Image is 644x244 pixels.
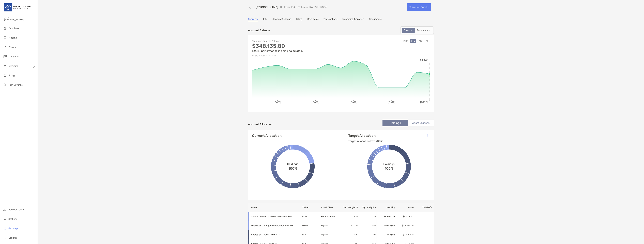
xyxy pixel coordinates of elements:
[395,203,414,212] th: Value
[420,58,428,61] tspan: $352K
[302,230,321,239] td: IVW
[342,18,364,21] a: Upcoming Transfers
[339,212,358,221] td: 12.1 %
[339,221,358,230] td: 10.41 %
[415,28,432,33] div: Performance
[272,18,291,21] a: Account Settings
[420,101,428,104] tspan: [DATE]
[321,203,339,212] th: Asset Class
[252,54,341,58] p: As of [DATE] at 9:45 AM ET
[3,26,7,30] img: dashboard icon
[385,166,393,170] span: 100%
[4,1,34,13] img: United Capital Logo
[251,214,298,219] p: iShares Core Total USD Bond Market ETF
[252,44,341,48] p: $348,135.80
[358,212,377,221] td: 12 %
[8,227,18,230] span: Get Help
[248,123,272,126] h4: Account Allocation
[252,134,282,138] h4: Current Allocation
[395,212,414,221] td: $42,118.42
[358,221,377,230] td: 10.5 %
[287,162,298,166] span: Holdings
[382,120,408,126] li: Holdings
[252,49,341,53] p: [DATE] performance is being calculated.
[388,101,395,104] tspan: [DATE]
[8,46,16,49] span: Clients
[358,230,377,239] td: 8 %
[8,74,15,77] span: Billing
[427,134,427,137] img: Icon List Menu
[4,18,36,21] span: [PERSON_NAME]!
[8,65,18,67] span: Investing
[425,39,430,43] button: All
[395,221,414,230] td: $36,253.05
[251,233,298,237] p: iShares S&P 500 Growth ETF
[3,217,7,221] img: settings icon
[348,139,384,143] p: Target Allocation ETF 70/30
[8,55,19,58] span: Transfers
[3,83,7,87] img: firm-settings icon
[402,28,414,33] div: Balance
[384,162,395,166] span: Holdings
[395,230,414,239] td: $27,757.96
[324,18,337,21] a: Transactions
[339,203,358,212] th: Curr. Weight %
[3,226,7,230] img: get-help icon
[369,18,381,21] a: Documents
[3,54,7,58] img: transfers icon
[8,236,17,239] span: Log out
[414,203,434,212] th: Total G/L
[251,223,298,228] p: BlackRock U.S. Equity Factor Rotation ETF
[358,203,377,212] th: Tgt. Weight %
[312,101,319,104] tspan: [DATE]
[248,203,302,212] th: Name
[307,18,318,21] a: Cost Basis
[8,36,17,39] span: Pipeline
[407,3,431,11] a: Transfer Funds
[8,27,20,30] span: Dashboard
[302,212,321,221] td: IUSB
[263,18,267,21] a: Info
[3,45,7,49] img: clients icon
[408,120,434,126] li: Asset Classes
[377,203,395,212] th: Quantity
[288,166,297,170] span: 100%
[8,83,23,86] span: Firm Settings
[401,26,434,34] div: segmented control
[280,6,327,9] p: Rollover IRA - Rollover IRA 8VK05036
[3,73,7,77] img: billing icon
[3,36,7,40] img: pipeline icon
[377,230,395,239] td: 231.66386
[350,101,357,104] tspan: [DATE]
[302,221,321,230] td: DYNF
[256,6,278,9] a: [PERSON_NAME]
[3,236,7,240] img: logout icon
[339,230,358,239] td: 7.97 %
[248,28,270,32] p: Account Balance
[248,18,258,21] a: Overview
[302,203,321,212] th: Ticker
[402,39,409,43] button: MTD
[321,212,339,221] td: Fixed Income
[274,101,281,104] tspan: [DATE]
[252,39,341,43] p: Your Investments Balance
[3,64,7,68] img: investing icon
[296,18,302,21] a: Billing
[377,212,395,221] td: 898.04733
[3,207,7,211] img: add_new_client icon
[8,218,17,220] span: Settings
[417,39,424,43] button: YTD
[321,221,339,230] td: Equity
[377,221,395,230] td: 617.49366
[348,134,384,138] h4: Target Allocation
[410,39,416,43] button: QTD
[8,208,25,211] span: Add New Client
[321,230,339,239] td: Equity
